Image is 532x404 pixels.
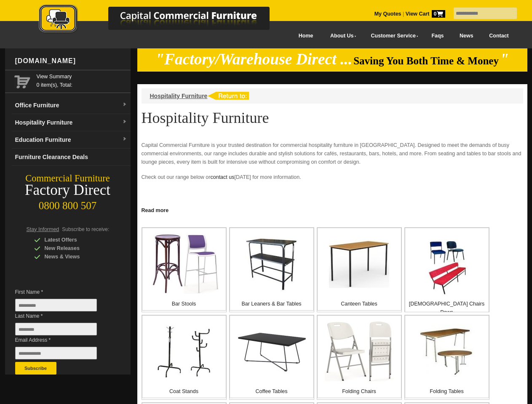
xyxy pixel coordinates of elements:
[142,173,523,190] p: Check out our range below or [DATE] for more information.
[62,226,109,232] span: Subscribe to receive:
[245,237,298,291] img: Bar Leaners & Bar Tables
[34,236,114,244] div: Latest Offers
[404,315,489,400] a: Folding Tables Folding Tables
[12,97,131,114] a: Office Furnituredropdown
[15,362,56,375] button: Subscribe
[5,184,131,196] div: Factory Direct
[317,227,402,312] a: Canteen Tables Canteen Tables
[142,315,227,400] a: Coat Stands Coat Stands
[12,114,131,131] a: Hospitality Furnituredropdown
[15,288,110,296] span: First Name *
[406,11,445,17] strong: View Cart
[210,174,234,180] a: contact us
[37,72,127,81] a: View Summary
[404,227,489,312] a: Church Chairs Pews [DEMOGRAPHIC_DATA] Chairs Pews
[142,300,226,308] p: Bar Stools
[12,149,131,166] a: Furniture Clearance Deals
[155,50,352,68] em: "Factory/Warehouse Direct ...
[5,173,131,184] div: Commercial Furniture
[405,300,489,316] p: [DEMOGRAPHIC_DATA] Chairs Pews
[5,196,131,212] div: 0800 800 507
[142,110,523,126] h1: Hospitality Furniture
[157,325,211,378] img: Coat Stands
[12,48,131,74] div: [DOMAIN_NAME]
[149,234,219,294] img: Bar Stools
[122,102,127,107] img: dropdown
[137,204,527,215] a: Click to read more
[15,347,97,359] input: Email Address *
[122,137,127,142] img: dropdown
[16,4,310,35] img: Capital Commercial Furniture Logo
[15,336,110,344] span: Email Address *
[16,4,310,37] a: Capital Commercial Furniture Logo
[229,315,314,400] a: Coffee Tables Coffee Tables
[142,387,226,396] p: Coat Stands
[34,252,114,261] div: News & Views
[142,227,227,312] a: Bar Stools Bar Stools
[317,315,402,400] a: Folding Chairs Folding Chairs
[405,387,489,396] p: Folding Tables
[420,241,474,295] img: Church Chairs Pews
[230,387,313,396] p: Coffee Tables
[353,55,499,66] span: Saving You Both Time & Money
[27,226,59,232] span: Stay Informed
[329,240,389,288] img: Canteen Tables
[452,27,481,45] a: News
[420,324,474,378] img: Folding Tables
[34,244,114,252] div: New Releases
[318,387,401,396] p: Folding Chairs
[142,141,523,166] p: Capital Commercial Furniture is your trusted destination for commercial hospitality furniture in ...
[230,300,313,308] p: Bar Leaners & Bar Tables
[15,299,97,311] input: First Name *
[325,322,394,382] img: Folding Chairs
[321,27,361,45] a: About Us
[12,131,131,149] a: Education Furnituredropdown
[481,27,516,45] a: Contact
[237,331,306,372] img: Coffee Tables
[500,50,509,68] em: "
[150,93,208,99] a: Hospitality Furniture
[318,300,401,308] p: Canteen Tables
[424,27,452,45] a: Faqs
[229,227,314,312] a: Bar Leaners & Bar Tables Bar Leaners & Bar Tables
[404,11,445,17] a: View Cart0
[207,92,249,100] img: return to
[432,10,445,18] span: 0
[15,312,110,320] span: Last Name *
[37,72,127,88] span: 0 item(s), Total:
[122,120,127,125] img: dropdown
[374,11,401,17] a: My Quotes
[361,27,423,45] a: Customer Service
[15,323,97,335] input: Last Name *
